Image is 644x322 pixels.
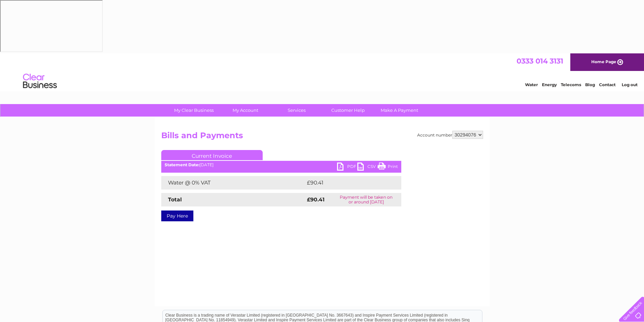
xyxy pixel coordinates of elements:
a: Customer Help [320,104,376,117]
a: 0333 014 3131 [517,3,563,12]
a: Current Invoice [161,150,263,160]
td: Payment will be taken on or around [DATE] [331,193,401,206]
a: Make A Payment [372,104,427,117]
img: logo.png [23,18,57,38]
div: Account number [417,131,483,139]
h2: Bills and Payments [161,131,483,144]
a: My Clear Business [166,104,222,117]
a: Blog [585,29,595,34]
div: [DATE] [161,163,401,167]
a: Water [525,29,538,34]
strong: Total [168,196,182,203]
a: Contact [599,29,616,34]
a: My Account [217,104,273,117]
a: Log out [622,29,638,34]
a: PDF [337,163,357,172]
a: Energy [542,29,557,34]
td: Water @ 0% VAT [161,176,305,190]
a: Pay Here [161,210,193,221]
strong: £90.41 [307,196,325,203]
b: Statement Date: [165,162,199,167]
a: Print [378,163,398,172]
a: CSV [357,163,378,172]
div: Clear Business is a trading name of Verastar Limited (registered in [GEOGRAPHIC_DATA] No. 3667643... [163,4,482,33]
a: Services [269,104,325,117]
td: £90.41 [305,176,387,190]
a: Telecoms [561,29,581,34]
